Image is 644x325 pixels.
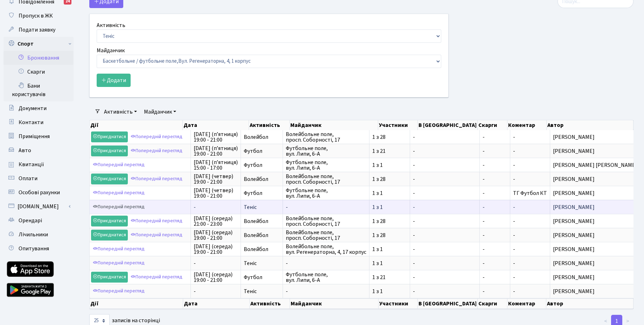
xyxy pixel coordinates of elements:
[372,148,407,154] span: 1 з 21
[194,272,238,283] span: [DATE] (середа) 19:00 - 21:00
[194,188,238,199] span: [DATE] (четвер) 19:00 - 21:00
[19,245,49,252] span: Опитування
[91,244,146,255] a: Попередній перегляд
[244,246,280,252] span: Волейбол
[290,298,379,309] th: Майданчик
[413,275,477,280] span: -
[513,259,515,267] span: -
[129,272,184,283] a: Попередній перегляд
[4,242,74,256] a: Опитування
[413,134,477,140] span: -
[101,106,140,118] a: Активність
[372,176,407,182] span: 1 з 28
[91,258,146,269] a: Попередній перегляд
[290,120,378,130] th: Майданчик
[91,145,128,156] a: Приєднатися
[286,131,366,143] span: Волейбольне поле, просп. Соборності, 17
[286,188,366,199] span: Футбольне поле, вул. Липи, 6-А
[553,134,637,140] span: [PERSON_NAME]
[483,148,507,154] span: -
[513,273,515,281] span: -
[97,74,131,87] button: Додати
[19,161,44,168] span: Квитанції
[129,145,184,156] a: Попередній перегляд
[4,115,74,129] a: Контакти
[91,188,146,198] a: Попередній перегляд
[4,214,74,228] a: Орендарі
[19,231,48,238] span: Лічильники
[372,275,407,280] span: 1 з 21
[194,289,238,294] span: -
[553,275,637,280] span: [PERSON_NAME]
[513,203,515,211] span: -
[194,204,238,210] span: -
[244,176,280,182] span: Волейбол
[19,189,60,196] span: Особові рахунки
[4,171,74,185] a: Оплати
[513,161,515,169] span: -
[286,289,366,294] span: -
[19,217,42,224] span: Орендарі
[4,157,74,171] a: Квитанції
[513,189,547,197] span: ТГ Футбол КТ
[194,131,238,143] span: [DATE] (п’ятниця) 19:00 - 21:00
[513,217,515,225] span: -
[507,120,546,130] th: Коментар
[378,120,418,130] th: Участники
[483,162,507,168] span: -
[372,162,407,168] span: 1 з 1
[483,204,507,210] span: -
[249,120,290,130] th: Активність
[372,232,407,238] span: 1 з 28
[413,148,477,154] span: -
[286,145,366,157] span: Футбольне поле, вул. Липи, 6-А
[413,246,477,252] span: -
[413,190,477,196] span: -
[286,230,366,241] span: Волейбольне поле, просп. Соборності, 17
[372,218,407,224] span: 1 з 28
[372,134,407,140] span: 1 з 28
[372,204,407,210] span: 1 з 1
[97,46,125,55] label: Майданчик
[286,216,366,227] span: Волейбольне поле, просп. Соборності, 17
[418,120,478,130] th: В [GEOGRAPHIC_DATA]
[91,160,146,170] a: Попередній перегляд
[513,231,515,239] span: -
[4,199,74,214] a: [DOMAIN_NAME]
[286,160,366,171] span: Футбольне поле, вул. Липи, 6-А
[483,289,507,294] span: -
[513,147,515,155] span: -
[286,174,366,185] span: Волейбольне поле, просп. Соборності, 17
[546,298,633,309] th: Автор
[141,106,179,118] a: Майданчик
[91,230,128,241] a: Приєднатися
[553,289,637,294] span: [PERSON_NAME]
[244,134,280,140] span: Волейбол
[372,260,407,266] span: 1 з 1
[244,148,280,154] span: Футбол
[97,21,125,29] label: Активність
[413,218,477,224] span: -
[413,204,477,210] span: -
[91,286,146,297] a: Попередній перегляд
[413,260,477,266] span: -
[483,134,507,140] span: -
[483,275,507,280] span: -
[244,275,280,280] span: Футбол
[91,216,128,226] a: Приєднатися
[286,272,366,283] span: Футбольне поле, вул. Липи, 6-А
[413,289,477,294] span: -
[244,204,280,210] span: Теніс
[553,260,637,266] span: [PERSON_NAME]
[244,232,280,238] span: Волейбол
[194,174,238,185] span: [DATE] (четвер) 19:00 - 21:00
[244,162,280,168] span: Футбол
[418,298,478,309] th: В [GEOGRAPHIC_DATA]
[513,133,515,141] span: -
[483,246,507,252] span: -
[4,23,74,37] a: Подати заявку
[553,218,637,224] span: [PERSON_NAME]
[286,204,366,210] span: -
[19,26,55,34] span: Подати заявку
[4,65,74,79] a: Скарги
